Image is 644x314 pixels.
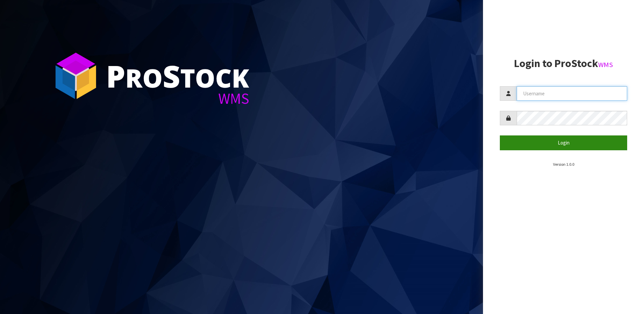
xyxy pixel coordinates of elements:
[163,55,180,96] span: S
[553,162,574,167] small: Version 1.0.0
[106,55,125,96] span: P
[517,86,627,101] input: Username
[51,51,101,101] img: ProStock Cube
[106,91,249,106] div: WMS
[500,58,627,69] h2: Login to ProStock
[106,61,249,91] div: ro tock
[598,60,613,69] small: WMS
[500,135,627,150] button: Login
